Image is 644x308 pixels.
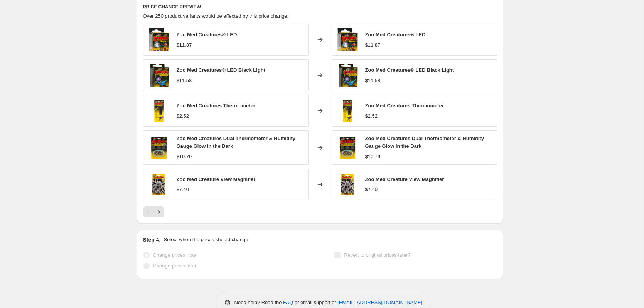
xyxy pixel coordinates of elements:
[177,176,256,182] span: Zoo Med Creature View Magnifier
[336,136,359,159] img: Zoo-Med-Creatures-Dual-Thermometer-Humidity-Gauge-0_80x.jpg
[153,206,164,217] button: Next
[177,153,192,161] div: $10.79
[365,32,426,37] span: Zoo Med Creatures® LED
[336,173,359,196] img: Zoo-Med-Creature-View-Magnifier-ZooMed-1_80x.jpg
[153,263,197,269] span: Change prices later
[177,32,237,37] span: Zoo Med Creatures® LED
[336,99,359,122] img: Zoo-Med-Creatures-Thermometer-ZooMed-1_80x.jpg
[147,173,170,196] img: Zoo-Med-Creature-View-Magnifier-ZooMed-1_80x.jpg
[344,252,411,258] span: Revert to original prices later?
[365,112,378,120] div: $2.52
[365,103,444,108] span: Zoo Med Creatures Thermometer
[365,67,454,73] span: Zoo Med Creatures® LED Black Light
[177,77,192,85] div: $11.58
[365,135,484,149] span: Zoo Med Creatures Dual Thermometer & Humidity Gauge Glow in the Dark
[147,64,170,87] img: CT-BL-Blk_Lig097612008067_80x.jpg
[143,13,289,19] span: Over 250 product variants would be affected by this price change:
[164,236,248,244] p: Select when the prices should change
[365,153,381,161] div: $10.79
[365,41,381,49] div: $11.87
[147,136,170,159] img: Zoo-Med-Creatures-Dual-Thermometer-Humidity-Gauge-0_80x.jpg
[336,28,359,51] img: CT-5N-LED097612008050_80x.jpg
[337,300,422,305] a: [EMAIL_ADDRESS][DOMAIN_NAME]
[365,77,381,85] div: $11.58
[365,186,378,193] div: $7.40
[143,236,161,244] h2: Step 4.
[177,135,295,149] span: Zoo Med Creatures Dual Thermometer & Humidity Gauge Glow in the Dark
[293,300,337,305] span: or email support at
[177,103,255,108] span: Zoo Med Creatures Thermometer
[365,176,444,182] span: Zoo Med Creature View Magnifier
[147,99,170,122] img: Zoo-Med-Creatures-Thermometer-ZooMed-1_80x.jpg
[177,112,189,120] div: $2.52
[143,206,164,217] nav: Pagination
[283,300,293,305] a: FAQ
[143,4,497,10] h6: PRICE CHANGE PREVIEW
[153,252,196,258] span: Change prices now
[234,300,283,305] span: Need help? Read the
[177,67,266,73] span: Zoo Med Creatures® LED Black Light
[336,64,359,87] img: CT-BL-Blk_Lig097612008067_80x.jpg
[177,186,189,193] div: $7.40
[147,28,170,51] img: CT-5N-LED097612008050_80x.jpg
[177,41,192,49] div: $11.87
